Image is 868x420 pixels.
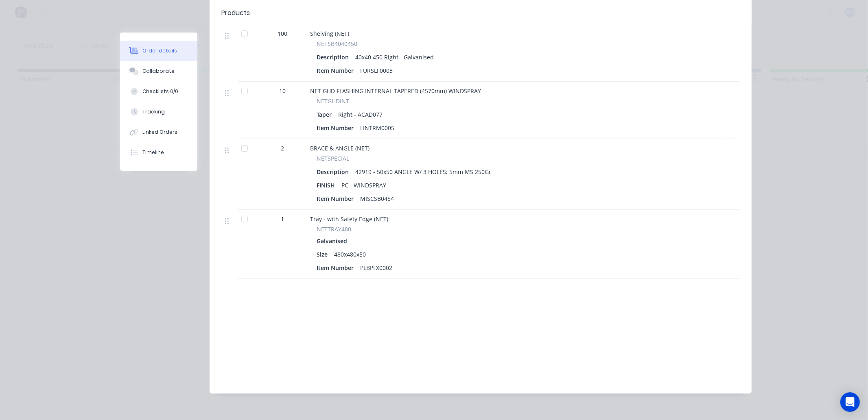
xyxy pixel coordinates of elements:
button: Order details [120,41,197,61]
div: PLBPFX0002 [357,262,396,274]
div: Description [317,51,352,63]
span: 1 [281,215,284,223]
div: Linked Orders [142,128,177,136]
span: NETSB4040450 [317,39,358,48]
div: 40x40 450 Right - Galvanised [352,51,437,63]
button: Timeline [120,142,197,163]
span: 100 [278,29,288,38]
div: Right - ACAD077 [335,109,386,120]
span: NETGHDINT [317,97,350,105]
span: 2 [281,144,284,152]
div: Timeline [142,149,164,156]
div: Galvanised [317,235,351,247]
div: Item Number [317,193,357,205]
div: Item Number [317,122,357,134]
div: Collaborate [142,67,175,75]
div: 480x480x50 [331,248,370,260]
div: Open Intercom Messenger [840,392,860,412]
div: Item Number [317,65,357,76]
div: FINISH [317,179,339,191]
div: FURSLF0003 [357,65,396,76]
div: Checklists 0/0 [142,88,178,95]
div: Description [317,166,352,178]
span: 10 [280,87,286,95]
div: Size [317,248,331,260]
span: NETTRAY480 [317,225,352,233]
span: BRACE & ANGLE (NET) [310,144,370,152]
span: NETSPECIAL [317,154,350,163]
div: Item Number [317,262,357,274]
button: Checklists 0/0 [120,81,197,102]
button: Linked Orders [120,122,197,142]
button: Collaborate [120,61,197,81]
span: NET GHD FLASHING INTERNAL TAPERED (4570mm) WINDSPRAY [310,87,481,95]
div: Products [222,8,250,18]
div: Tracking [142,108,165,115]
div: LINTRM0005 [357,122,398,134]
div: MISCSB0454 [357,193,398,205]
div: PC - WINDSPRAY [339,179,390,191]
div: Taper [317,109,335,120]
button: Tracking [120,102,197,122]
span: Tray - with Safety Edge (NET) [310,215,389,223]
div: Order details [142,47,177,54]
div: 42919 - 50x50 ANGLE W/ 3 HOLES; 5mm MS 250Gr [352,166,495,178]
span: Shelving (NET) [310,30,350,37]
